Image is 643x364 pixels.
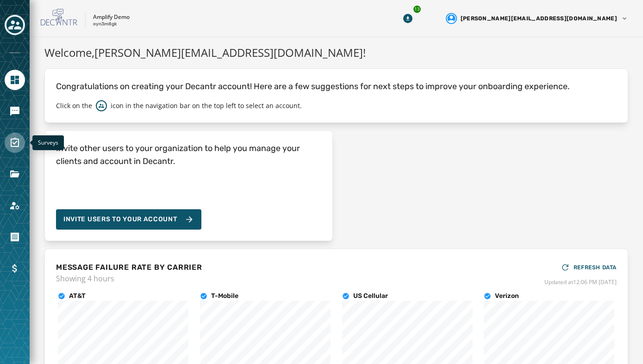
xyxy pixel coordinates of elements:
div: Surveys [32,135,64,150]
h4: Invite other users to your organization to help you manage your clients and account in Decantr. [56,142,321,168]
a: Navigate to Messaging [5,101,25,121]
a: Navigate to Billing [5,258,25,279]
a: Navigate to Files [5,164,25,184]
h1: Welcome, [PERSON_NAME][EMAIL_ADDRESS][DOMAIN_NAME] ! [44,44,628,61]
a: Navigate to Account [5,195,25,216]
h4: US Cellular [353,291,388,301]
p: icon in the navigation bar on the top left to select an account. [111,101,302,110]
p: Click on the [56,101,92,110]
button: REFRESH DATA [561,260,617,275]
a: Navigate to Surveys [5,133,25,153]
div: 13 [412,5,422,14]
a: Navigate to Orders [5,227,25,247]
button: Download Menu [400,10,416,27]
h4: AT&T [69,291,86,301]
h4: MESSAGE FAILURE RATE BY CARRIER [56,262,202,273]
button: Toggle account select drawer [5,15,25,35]
button: User settings [442,9,632,28]
span: REFRESH DATA [574,264,617,271]
p: Amplify Demo [93,13,130,21]
span: Invite Users to your account [63,215,177,224]
button: Invite Users to your account [56,209,201,230]
p: oyn3m8gk [93,21,117,28]
span: Updated at 12:06 PM [DATE] [544,279,617,286]
span: Showing 4 hours [56,273,202,284]
h4: T-Mobile [211,291,238,301]
p: Congratulations on creating your Decantr account! Here are a few suggestions for next steps to im... [56,80,617,93]
span: [PERSON_NAME][EMAIL_ADDRESS][DOMAIN_NAME] [461,15,617,22]
h4: Verizon [495,291,519,301]
a: Navigate to Home [5,70,25,90]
